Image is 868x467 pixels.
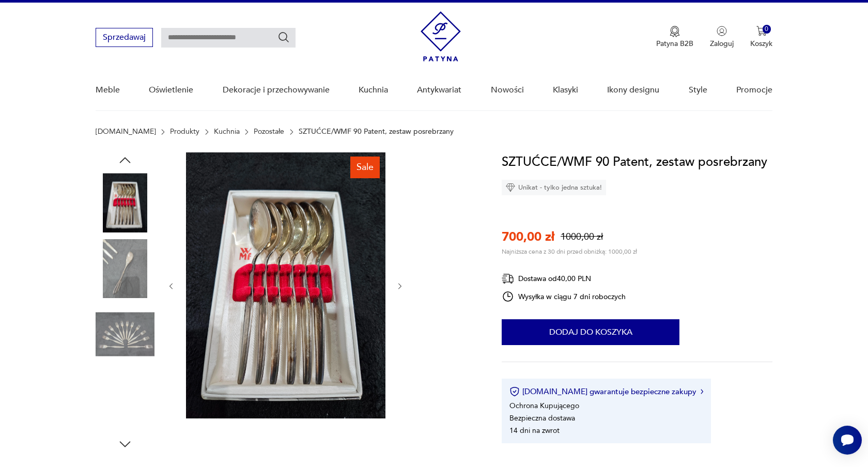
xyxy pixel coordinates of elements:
p: 1000,00 zł [561,230,603,243]
p: Patyna B2B [656,39,693,49]
div: 0 [763,25,771,34]
a: Promocje [736,70,772,110]
img: Ikonka użytkownika [717,26,727,36]
img: Ikona diamentu [506,183,515,192]
img: Zdjęcie produktu SZTUĆCE/WMF 90 Patent, zestaw posrebrzany [96,305,154,364]
img: Zdjęcie produktu SZTUĆCE/WMF 90 Patent, zestaw posrebrzany [96,173,154,232]
a: Produkty [170,128,199,136]
iframe: Smartsupp widget button [833,426,862,455]
a: Ikony designu [607,70,659,110]
a: Nowości [491,70,524,110]
img: Zdjęcie produktu SZTUĆCE/WMF 90 Patent, zestaw posrebrzany [96,239,154,298]
a: Antykwariat [417,70,461,110]
a: [DOMAIN_NAME] [96,128,156,136]
img: Ikona strzałki w prawo [701,389,704,394]
a: Pozostałe [254,128,284,136]
button: Patyna B2B [656,26,693,49]
a: Sprzedawaj [96,35,153,42]
li: Ochrona Kupującego [509,401,579,411]
a: Ikona medaluPatyna B2B [656,26,693,49]
div: Sale [350,157,380,178]
p: SZTUĆCE/WMF 90 Patent, zestaw posrebrzany [299,128,454,136]
div: Unikat - tylko jedna sztuka! [502,180,606,195]
p: Zaloguj [710,39,734,49]
img: Zdjęcie produktu SZTUĆCE/WMF 90 Patent, zestaw posrebrzany [96,371,154,430]
button: 0Koszyk [750,26,772,49]
img: Ikona koszyka [756,26,767,36]
button: Zaloguj [710,26,734,49]
a: Meble [96,70,120,110]
button: Szukaj [277,31,290,43]
p: Najniższa cena z 30 dni przed obniżką: 1000,00 zł [502,247,637,256]
p: Koszyk [750,39,772,49]
a: Kuchnia [359,70,388,110]
div: Dostawa od 40,00 PLN [502,272,626,285]
a: Dekoracje i przechowywanie [223,70,330,110]
h1: SZTUĆCE/WMF 90 Patent, zestaw posrebrzany [502,152,767,172]
button: Dodaj do koszyka [502,319,679,345]
li: 14 dni na zwrot [509,426,560,435]
a: Kuchnia [214,128,240,136]
img: Zdjęcie produktu SZTUĆCE/WMF 90 Patent, zestaw posrebrzany [186,152,385,418]
img: Ikona medalu [670,26,680,37]
a: Oświetlenie [149,70,193,110]
button: Sprzedawaj [96,28,153,47]
img: Ikona dostawy [502,272,514,285]
p: 700,00 zł [502,228,554,245]
a: Klasyki [553,70,578,110]
img: Ikona certyfikatu [509,386,520,397]
img: Patyna - sklep z meblami i dekoracjami vintage [421,11,461,61]
button: [DOMAIN_NAME] gwarantuje bezpieczne zakupy [509,386,703,397]
a: Style [689,70,707,110]
li: Bezpieczna dostawa [509,413,575,423]
div: Wysyłka w ciągu 7 dni roboczych [502,290,626,303]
